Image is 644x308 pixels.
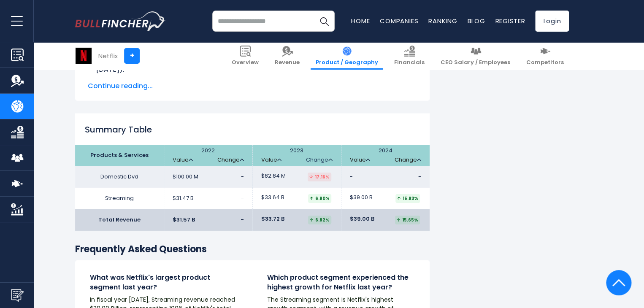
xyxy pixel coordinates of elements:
[395,157,421,164] a: Change
[98,51,118,61] div: Netflix
[75,188,164,209] td: Streaming
[350,157,370,164] a: Value
[380,16,418,25] a: Companies
[76,48,92,64] img: NFLX logo
[275,59,300,66] span: Revenue
[521,42,569,70] a: Competitors
[241,173,244,181] span: -
[173,173,198,181] span: $100.00 M
[418,173,421,181] span: -
[75,209,164,231] td: Total Revenue
[173,195,194,202] span: $31.47 B
[428,16,457,25] a: Ranking
[217,157,244,164] a: Change
[75,243,430,256] h3: Frequently Asked Questions
[308,216,331,224] div: 6.82%
[395,216,420,224] div: 15.65%
[261,173,286,180] span: $82.84 M
[495,16,525,25] a: Register
[314,11,335,32] button: Search
[394,59,425,66] span: Financials
[395,194,420,203] div: 15.93%
[526,59,564,66] span: Competitors
[308,194,331,203] div: 6.90%
[535,11,569,32] a: Login
[350,173,353,181] span: -
[88,75,417,85] li: revenue increased 15.93% ($5.36 B) from $33.64 B (in [DATE]) to $39.00 B (in [DATE]).
[75,145,164,166] th: Products & Services
[436,42,515,70] a: CEO Salary / Employees
[232,59,259,66] span: Overview
[308,173,331,181] div: 17.16%
[311,42,383,70] a: Product / Geography
[252,145,341,166] th: 2023
[341,145,430,166] th: 2024
[75,11,166,31] img: bullfincher logo
[75,11,166,31] a: Go to homepage
[164,145,252,166] th: 2022
[241,216,244,224] span: -
[96,75,133,84] b: Streaming
[227,42,264,70] a: Overview
[316,59,378,66] span: Product / Geography
[389,42,430,70] a: Financials
[350,216,374,223] span: $39.00 B
[241,194,244,202] span: -
[173,216,195,224] span: $31.57 B
[467,16,485,25] a: Blog
[75,166,164,188] td: Domestic Dvd
[261,157,281,164] a: Value
[75,123,430,136] h2: Summary Table
[261,194,284,201] span: $33.64 B
[350,194,373,201] span: $39.00 B
[124,48,140,64] a: +
[270,42,305,70] a: Revenue
[267,273,415,292] h4: Which product segment experienced the highest growth for Netflix last year?
[261,216,284,223] span: $33.72 B
[88,81,417,91] span: Continue reading...
[173,157,193,164] a: Value
[441,59,510,66] span: CEO Salary / Employees
[90,273,238,292] h4: What was Netflix's largest product segment last year?
[306,157,333,164] a: Change
[351,16,370,25] a: Home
